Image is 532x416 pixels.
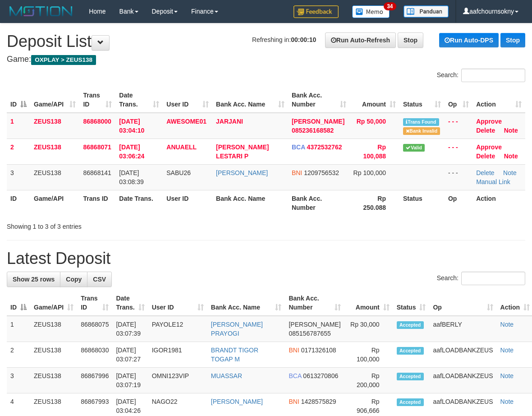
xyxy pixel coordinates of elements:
h4: Game: [7,55,525,64]
span: Rp 100,088 [363,143,386,160]
th: User ID [163,190,212,216]
a: Note [500,347,514,354]
a: Delete [476,153,495,160]
span: Accepted [397,321,424,329]
a: Note [500,321,514,328]
span: BNI [289,347,299,354]
th: Date Trans.: activate to sort column ascending [115,87,163,113]
th: User ID: activate to sort column ascending [163,87,212,113]
th: Status: activate to sort column ascending [399,87,445,113]
strong: 00:00:10 [291,36,316,43]
td: 1 [7,113,30,139]
td: ZEUS138 [30,342,77,368]
th: Bank Acc. Number: activate to sort column ascending [288,87,350,113]
span: OXPLAY > ZEUS138 [31,55,96,65]
span: 86868000 [83,118,111,125]
a: Run Auto-DPS [439,33,499,47]
span: 34 [384,2,396,10]
a: Note [500,372,514,379]
th: Trans ID: activate to sort column ascending [77,290,112,316]
th: Op: activate to sort column ascending [445,87,472,113]
span: BNI [289,398,299,405]
th: Op: activate to sort column ascending [429,290,496,316]
a: [PERSON_NAME] [216,169,268,176]
th: ID: activate to sort column descending [7,290,30,316]
a: Note [503,169,517,176]
td: Rp 30,000 [344,316,393,342]
th: Game/API: activate to sort column ascending [30,290,77,316]
a: Approve [476,143,502,151]
a: [PERSON_NAME] PRAYOGI [211,321,263,337]
img: Feedback.jpg [294,5,339,18]
span: Rp 50,000 [357,118,386,125]
a: Approve [476,118,502,125]
td: 3 [7,164,30,190]
span: BNI [292,169,302,176]
th: Bank Acc. Name: activate to sort column ascending [207,290,285,316]
td: 86867996 [77,368,112,393]
td: [DATE] 03:07:39 [112,316,148,342]
th: ID: activate to sort column descending [7,87,30,113]
span: BCA [289,372,301,379]
td: ZEUS138 [30,164,79,190]
th: Action [472,190,525,216]
span: Valid transaction [403,144,425,152]
td: - - - [445,113,472,139]
th: Date Trans. [115,190,163,216]
td: 2 [7,342,30,368]
span: Accepted [397,373,424,380]
span: [DATE] 03:08:39 [119,169,144,185]
h1: Deposit List [7,32,525,51]
th: User ID: activate to sort column ascending [148,290,207,316]
img: Button%20Memo.svg [352,5,390,18]
span: Copy 0171326108 to clipboard [301,347,336,354]
th: Amount: activate to sort column ascending [344,290,393,316]
span: Accepted [397,347,424,355]
span: 86868071 [83,143,111,151]
img: panduan.png [404,5,449,18]
span: Copy 1428575829 to clipboard [301,398,336,405]
th: Bank Acc. Number [288,190,350,216]
td: 1 [7,316,30,342]
a: BRANDT TIGOR TOGAP M [211,347,258,363]
th: Status: activate to sort column ascending [393,290,430,316]
span: Refreshing in: [252,36,316,43]
td: [DATE] 03:07:19 [112,368,148,393]
th: Trans ID [79,190,115,216]
th: Bank Acc. Number: activate to sort column ascending [285,290,344,316]
td: 3 [7,368,30,393]
span: [DATE] 03:04:10 [119,118,144,134]
span: Copy 085236168582 to clipboard [292,127,334,134]
th: Date Trans.: activate to sort column ascending [112,290,148,316]
td: 86868075 [77,316,112,342]
a: [PERSON_NAME] LESTARI P [216,143,269,160]
span: [PERSON_NAME] [292,118,344,125]
td: ZEUS138 [30,113,79,139]
th: Bank Acc. Name [212,190,288,216]
a: Run Auto-Refresh [325,32,396,48]
a: Stop [500,33,525,47]
th: Game/API [30,190,79,216]
span: AWESOME01 [166,118,206,125]
td: - - - [445,139,472,164]
td: - - - [445,164,472,190]
label: Search: [437,69,525,82]
span: Show 25 rows [13,276,55,283]
a: Stop [398,32,423,48]
a: Delete [476,169,494,176]
span: Similar transaction found [403,118,439,126]
span: Rp 100,000 [353,169,386,176]
td: IGOR1981 [148,342,207,368]
span: Copy 0613270806 to clipboard [303,372,338,379]
td: ZEUS138 [30,139,79,164]
th: Op [445,190,472,216]
a: Delete [476,127,495,134]
th: Status [399,190,445,216]
span: Copy 085156787655 to clipboard [289,330,330,337]
td: ZEUS138 [30,316,77,342]
a: Show 25 rows [7,272,60,287]
a: Note [504,153,518,160]
div: Showing 1 to 3 of 3 entries [7,218,215,231]
span: Accepted [397,398,424,406]
h1: Latest Deposit [7,250,525,268]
